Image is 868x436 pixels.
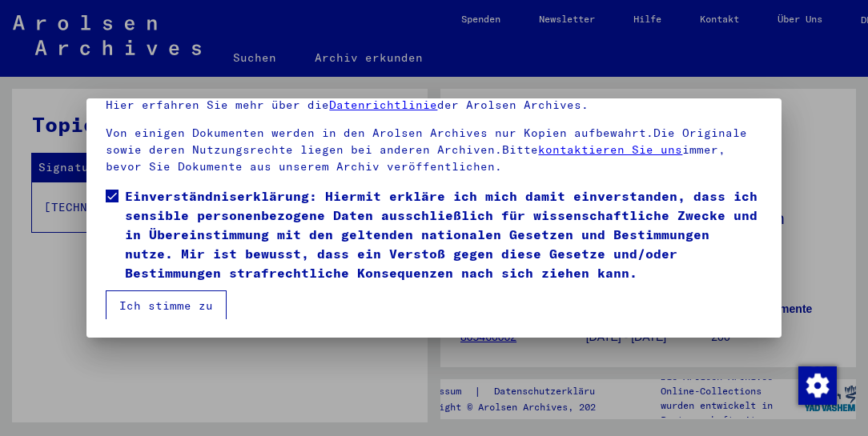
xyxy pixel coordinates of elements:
[798,366,836,404] div: Zustimmung ändern
[538,142,682,157] a: kontaktieren Sie uns
[125,186,762,282] span: Einverständniserklärung: Hiermit erkläre ich mich damit einverstanden, dass ich sensible personen...
[798,366,837,405] img: Zustimmung ändern
[106,125,762,175] p: Von einigen Dokumenten werden in den Arolsen Archives nur Kopien aufbewahrt.Die Originale sowie d...
[329,98,437,112] a: Datenrichtlinie
[106,97,762,114] p: Hier erfahren Sie mehr über die der Arolsen Archives.
[106,290,227,321] button: Ich stimme zu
